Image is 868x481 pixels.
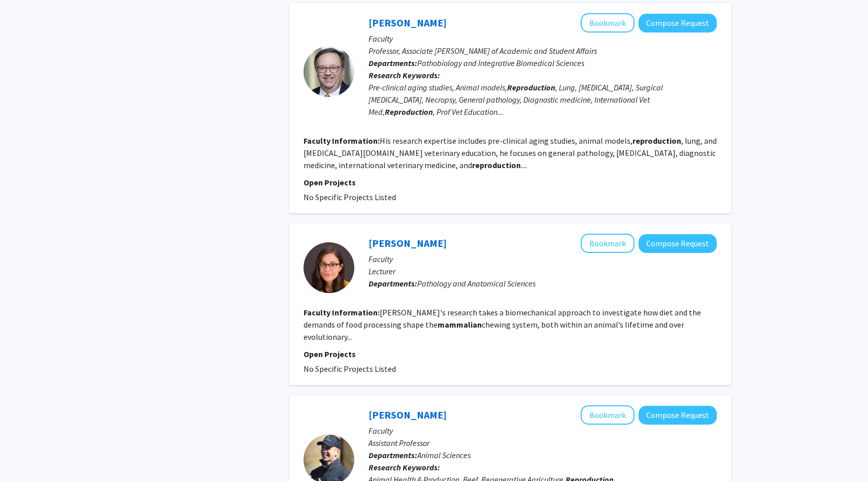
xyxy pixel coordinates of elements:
[369,237,447,249] a: [PERSON_NAME]
[581,13,635,33] button: Add Timothy Snider to Bookmarks
[304,348,717,360] p: Open Projects
[304,176,717,188] p: Open Projects
[472,160,521,170] b: reproduction
[369,81,717,118] div: Pre-clinical aging studies, Animal models, , Lung, [MEDICAL_DATA], Surgical [MEDICAL_DATA], Necro...
[369,58,417,68] b: Departments:
[304,136,380,146] b: Faculty Information:
[438,319,482,330] b: mammalian
[417,278,536,288] span: Pathology and Anatomical Sciences
[369,253,717,265] p: Faculty
[369,33,717,45] p: Faculty
[369,45,717,57] p: Professor, Associate [PERSON_NAME] of Academic and Student Affairs
[369,16,447,29] a: [PERSON_NAME]
[304,192,396,202] span: No Specific Projects Listed
[581,234,635,253] button: Add Kristen Prufrock to Bookmarks
[304,307,701,342] fg-read-more: [PERSON_NAME]'s research takes a biomechanical approach to investigate how diet and the demands o...
[369,450,417,460] b: Departments:
[639,14,717,33] button: Compose Request to Timothy Snider
[304,307,380,317] b: Faculty Information:
[369,462,440,472] b: Research Keywords:
[304,136,717,170] fg-read-more: His research expertise includes pre-clinical aging studies, animal models, , lung, and [MEDICAL_D...
[369,265,717,277] p: Lecturer
[417,450,471,460] span: Animal Sciences
[385,107,433,117] b: Reproduction
[639,406,717,425] button: Compose Request to Jordan Thomas
[632,136,681,146] b: reproduction
[507,82,555,92] b: Reproduction
[369,278,417,288] b: Departments:
[417,58,584,68] span: Pathobiology and Integrative Biomedical Sciences
[639,234,717,253] button: Compose Request to Kristen Prufrock
[369,408,447,421] a: [PERSON_NAME]
[8,435,43,473] iframe: Chat
[581,405,635,425] button: Add Jordan Thomas to Bookmarks
[369,437,717,449] p: Assistant Professor
[369,425,717,437] p: Faculty
[304,364,396,374] span: No Specific Projects Listed
[369,70,440,80] b: Research Keywords:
